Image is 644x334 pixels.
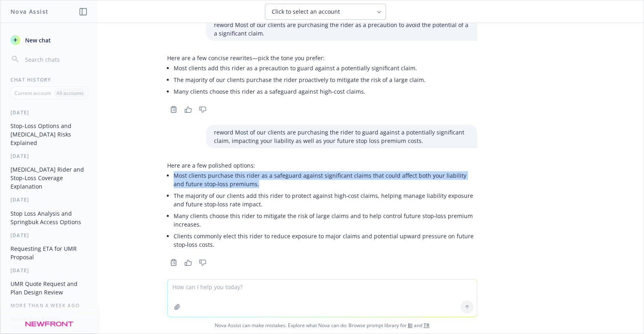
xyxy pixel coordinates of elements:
[1,153,97,160] div: [DATE]
[7,242,91,264] button: Requesting ETA for UMR Proposal
[1,232,97,239] div: [DATE]
[15,90,51,97] p: Current account
[1,109,97,116] div: [DATE]
[1,196,97,203] div: [DATE]
[196,104,209,115] button: Thumbs down
[1,267,97,274] div: [DATE]
[174,62,426,74] li: Most clients add this rider as a precaution to guard against a potentially significant claim.
[174,74,426,86] li: The majority of our clients purchase the rider proactively to mitigate the risk of a large claim.
[174,210,477,230] li: Many clients choose this rider to mitigate the risk of large claims and to help control future st...
[408,322,413,329] a: BI
[7,119,91,149] button: Stop-Loss Options and [MEDICAL_DATA] Risks Explained
[23,54,88,65] input: Search chats
[7,33,91,47] button: New chat
[174,230,477,250] li: Clients commonly elect this rider to reduce exposure to major claims and potential upward pressur...
[174,86,426,97] li: Many clients choose this rider as a safeguard against high-cost claims.
[1,302,97,309] div: More than a week ago
[1,76,97,83] div: Chat History
[424,322,430,329] a: TR
[214,128,469,145] p: reword Most of our clients are purchasing the rider to guard against a potentially significant cl...
[57,90,84,97] p: All accounts
[7,277,91,299] button: UMR Quote Request and Plan Design Review
[265,4,386,20] button: Click to select an account
[7,207,91,229] button: Stop Loss Analysis and Springbuk Access Options
[174,190,477,210] li: The majority of our clients add this rider to protect against high‑cost claims, helping manage li...
[170,106,177,113] svg: Copy to clipboard
[196,257,209,268] button: Thumbs down
[174,170,477,190] li: Most clients purchase this rider as a safeguard against significant claims that could affect both...
[167,54,426,62] p: Here are a few concise rewrites—pick the tone you prefer:
[7,163,91,193] button: [MEDICAL_DATA] Rider and Stop-Loss Coverage Explanation
[167,161,477,170] p: Here are a few polished options:
[4,317,640,334] span: Nova Assist can make mistakes. Explore what Nova can do: Browse prompt library for and
[7,312,91,334] button: Rewording Access Walkthrough Request
[214,21,469,38] p: reword Most of our clients are purchasing the rider as a precaution to avoid the potential of a a...
[170,259,177,266] svg: Copy to clipboard
[10,7,48,16] h1: Nova Assist
[272,8,340,16] span: Click to select an account
[23,36,51,44] span: New chat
